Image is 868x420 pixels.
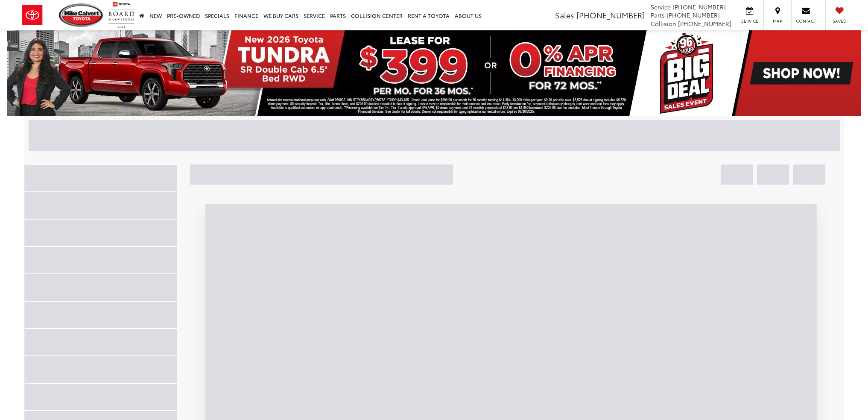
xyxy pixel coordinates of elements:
[796,18,816,24] span: Contact
[740,18,759,24] span: Service
[576,9,645,21] span: [PHONE_NUMBER]
[678,19,731,28] span: [PHONE_NUMBER]
[830,18,849,24] span: Saved
[666,11,720,19] span: [PHONE_NUMBER]
[7,30,861,116] img: New 2026 Toyota Tundra
[672,3,726,11] span: [PHONE_NUMBER]
[768,18,787,24] span: Map
[651,11,665,19] span: Parts
[59,3,104,27] img: Mike Calvert Toyota
[651,19,676,28] span: Collision
[555,9,574,21] span: Sales
[651,3,671,11] span: Service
